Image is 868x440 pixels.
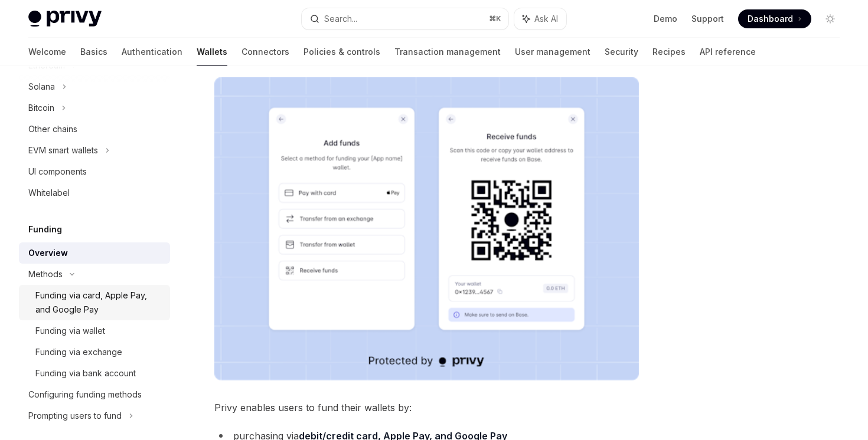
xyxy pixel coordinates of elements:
[652,38,686,66] a: Recipes
[28,101,54,115] div: Bitcoin
[214,77,639,380] img: images/Funding.png
[304,38,380,66] a: Policies & controls
[515,38,590,66] a: User management
[19,320,170,342] a: Funding via wallet
[19,285,170,320] a: Funding via card, Apple Pay, and Google Pay
[691,13,724,25] a: Support
[19,161,170,182] a: UI components
[19,182,170,203] a: Whitelabel
[28,11,102,27] img: light logo
[19,363,170,384] a: Funding via bank account
[28,409,122,423] div: Prompting users to fund
[738,9,811,28] a: Dashboard
[748,13,793,25] span: Dashboard
[35,366,136,380] div: Funding via bank account
[28,186,70,200] div: Whitelabel
[605,38,638,66] a: Security
[242,38,289,66] a: Connectors
[28,38,66,66] a: Welcome
[197,38,227,66] a: Wallets
[654,13,677,25] a: Demo
[28,222,62,237] h5: Funding
[19,384,170,405] a: Configuring funding methods
[302,8,508,29] button: Search...⌘K
[700,38,756,66] a: API reference
[80,38,107,66] a: Basics
[35,345,122,359] div: Funding via exchange
[28,143,98,157] div: EVM smart wallets
[35,288,163,317] div: Funding via card, Apple Pay, and Google Pay
[28,246,68,260] div: Overview
[122,38,182,66] a: Authentication
[35,324,105,338] div: Funding via wallet
[534,13,558,25] span: Ask AI
[19,342,170,363] a: Funding via exchange
[514,8,566,29] button: Ask AI
[489,14,501,24] span: ⌘ K
[214,399,639,416] span: Privy enables users to fund their wallets by:
[28,122,77,136] div: Other chains
[19,242,170,264] a: Overview
[324,12,357,26] div: Search...
[394,38,501,66] a: Transaction management
[28,80,55,94] div: Solana
[28,388,142,402] div: Configuring funding methods
[821,9,840,28] button: Toggle dark mode
[28,165,87,179] div: UI components
[19,119,170,140] a: Other chains
[28,267,63,281] div: Methods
